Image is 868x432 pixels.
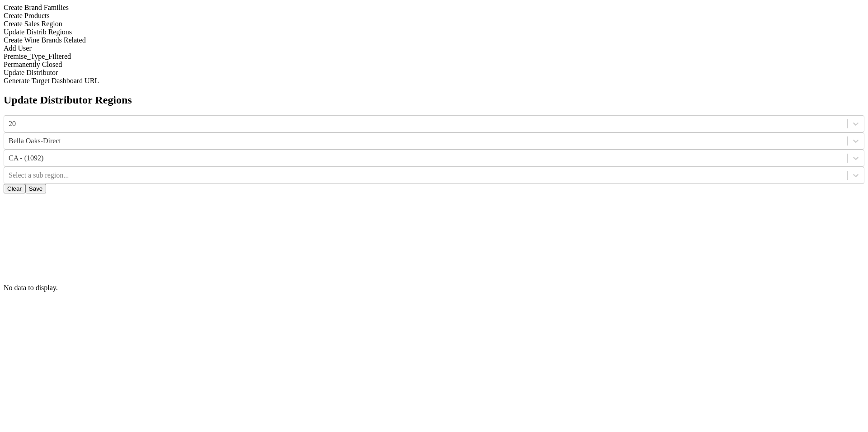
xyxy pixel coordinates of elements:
button: Save [25,184,46,193]
div: Add User [4,44,864,52]
div: Generate Target Dashboard URL [4,77,864,85]
p: No data to display. [4,284,864,292]
div: Create Wine Brands Related [4,36,864,44]
div: Update Distributor [4,69,864,77]
button: Clear [4,184,25,193]
div: Create Brand Families [4,4,864,12]
div: Update Distrib Regions [4,28,864,36]
div: Create Products [4,12,864,20]
h2: Update Distributor Regions [4,94,864,106]
div: Create Sales Region [4,20,864,28]
div: Premise_Type_Filtered [4,52,864,61]
div: Permanently Closed [4,61,864,69]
